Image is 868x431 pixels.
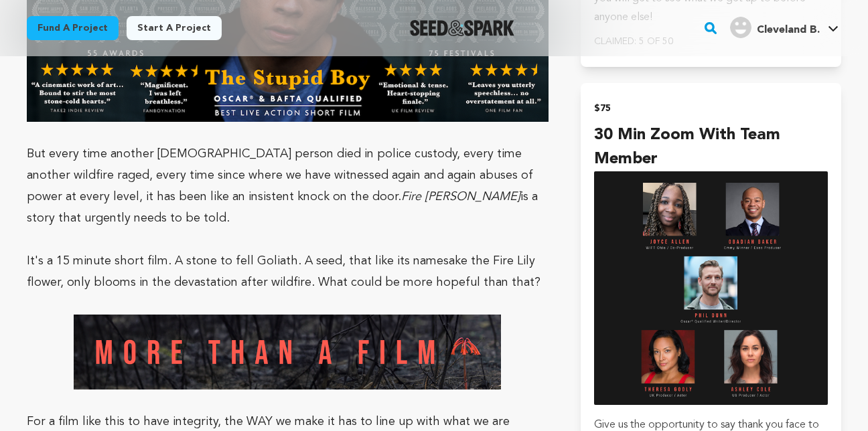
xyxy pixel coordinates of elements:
[74,315,501,390] img: 1751293195-more%20than%20film%202.png
[27,16,119,40] a: Fund a project
[127,16,222,40] a: Start a project
[727,14,841,42] span: Cleveland B.'s Profile
[594,171,828,405] img: incentive
[727,14,841,38] a: Cleveland B.'s Profile
[410,20,515,36] img: Seed&Spark Logo Dark Mode
[594,99,828,118] h2: $75
[730,17,820,38] div: Cleveland B.'s Profile
[27,250,549,293] p: It's a 15 minute short film. A stone to fell Goliath. A seed, that like its namesake the Fire Lil...
[401,191,520,203] em: Fire [PERSON_NAME]
[410,20,515,36] a: Seed&Spark Homepage
[27,143,549,229] p: But every time another [DEMOGRAPHIC_DATA] person died in police custody, every time another wildf...
[757,25,820,35] span: Cleveland B.
[594,123,828,171] h4: 30 min Zoom with Team Member
[730,17,751,38] img: user.png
